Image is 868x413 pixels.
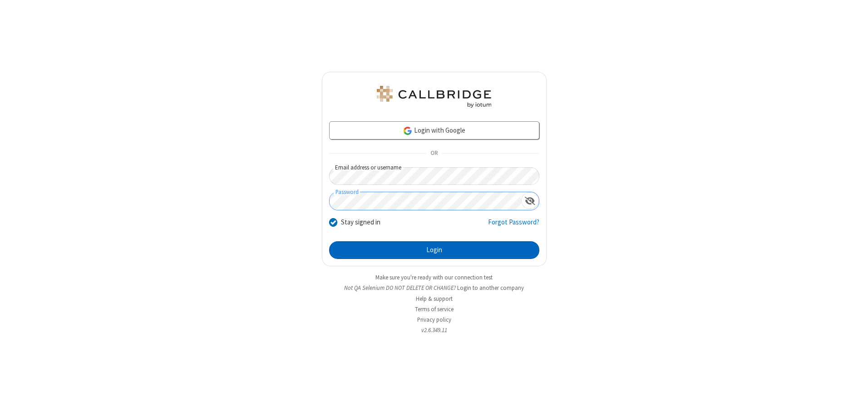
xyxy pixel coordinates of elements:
span: OR [427,147,441,160]
li: Not QA Selenium DO NOT DELETE OR CHANGE? [322,284,547,292]
input: Password [330,192,521,210]
img: QA Selenium DO NOT DELETE OR CHANGE [375,86,493,108]
label: Stay signed in [341,217,380,228]
a: Terms of service [415,305,454,313]
a: Help & support [416,295,453,303]
a: Privacy policy [417,316,451,323]
button: Login to another company [457,284,524,292]
div: Show password [521,192,539,209]
a: Make sure you're ready with our connection test [375,274,493,281]
button: Login [329,241,539,259]
a: Login with Google [329,121,539,139]
li: v2.6.349.11 [322,326,547,334]
a: Forgot Password? [488,217,539,234]
input: Email address or username [329,167,539,185]
img: google-icon.png [403,126,413,136]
